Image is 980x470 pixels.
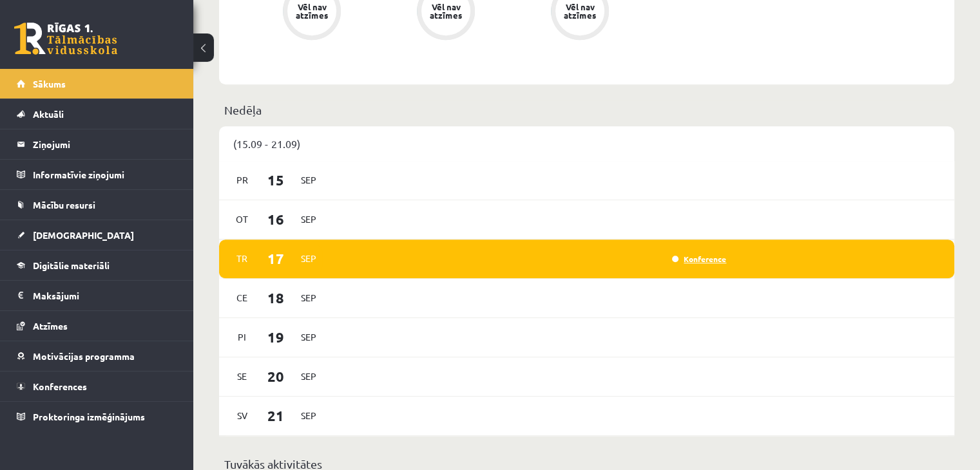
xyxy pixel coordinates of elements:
span: Motivācijas programma [33,350,135,362]
a: Konference [672,254,726,264]
a: Konferences [17,371,177,401]
a: Informatīvie ziņojumi [17,160,177,189]
a: Motivācijas programma [17,341,177,371]
span: Atzīmes [33,320,68,332]
a: [DEMOGRAPHIC_DATA] [17,220,177,250]
div: Vēl nav atzīmes [562,3,598,19]
span: 18 [256,287,296,308]
span: Tr [229,249,256,268]
p: Nedēļa [224,101,949,118]
span: Sv [229,406,256,426]
span: Se [229,366,256,386]
span: Sep [295,170,322,190]
a: Atzīmes [17,311,177,341]
span: Sep [295,406,322,426]
span: Konferences [33,381,87,392]
a: Aktuāli [17,99,177,129]
legend: Ziņojumi [33,129,177,159]
span: Sep [295,327,322,347]
a: Digitālie materiāli [17,250,177,280]
span: Mācību resursi [33,199,95,211]
span: Sākums [33,78,66,89]
span: 21 [256,405,296,426]
a: Sākums [17,69,177,99]
span: 17 [256,248,296,269]
span: 20 [256,366,296,387]
a: Ziņojumi [17,129,177,159]
span: Sep [295,288,322,308]
div: (15.09 - 21.09) [219,126,954,161]
span: 16 [256,209,296,230]
span: Pi [229,327,256,347]
div: Vēl nav atzīmes [428,3,464,19]
span: Sep [295,249,322,268]
span: Sep [295,209,322,229]
span: Digitālie materiāli [33,259,110,271]
a: Maksājumi [17,281,177,310]
a: Mācību resursi [17,190,177,220]
span: 19 [256,326,296,348]
span: Pr [229,170,256,190]
span: [DEMOGRAPHIC_DATA] [33,229,134,241]
legend: Maksājumi [33,281,177,310]
span: Sep [295,366,322,386]
span: Proktoringa izmēģinājums [33,411,145,422]
span: Aktuāli [33,108,64,120]
span: Ot [229,209,256,229]
a: Rīgas 1. Tālmācības vidusskola [14,23,117,55]
div: Vēl nav atzīmes [294,3,330,19]
span: 15 [256,169,296,191]
span: Ce [229,288,256,308]
legend: Informatīvie ziņojumi [33,160,177,189]
a: Proktoringa izmēģinājums [17,402,177,431]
